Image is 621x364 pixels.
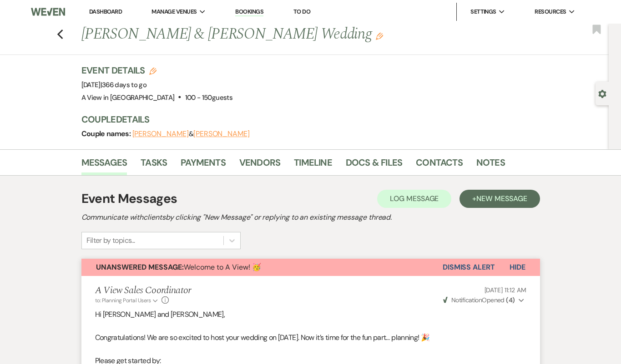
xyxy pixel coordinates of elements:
span: Couple names: [81,129,132,138]
button: Dismiss Alert [443,259,495,276]
h1: [PERSON_NAME] & [PERSON_NAME] Wedding [81,24,489,45]
button: +New Message [459,190,540,208]
span: Hi [PERSON_NAME] and [PERSON_NAME], [95,310,225,319]
img: Weven Logo [31,2,65,21]
h2: Communicate with clients by clicking "New Message" or replying to an existing message thread. [81,212,540,223]
span: [DATE] 11:12 AM [485,286,526,294]
h5: A View Sales Coordinator [95,285,191,296]
a: Messages [81,155,127,175]
span: to: Planning Portal Users [95,297,151,304]
span: 100 - 150 guests [185,93,232,102]
button: [PERSON_NAME] [193,130,250,138]
a: Bookings [235,8,263,16]
a: To Do [293,8,310,15]
span: Manage Venues [151,7,197,16]
span: New Message [476,194,527,203]
a: Tasks [141,155,167,175]
span: | [101,80,146,89]
span: Resources [535,7,566,16]
span: Settings [470,7,496,16]
a: Contacts [416,155,463,175]
h1: Event Messages [81,189,177,208]
div: Filter by topics... [86,235,135,246]
h3: Event Details [81,64,233,77]
button: to: Planning Portal Users [95,296,160,305]
span: & [132,129,250,138]
strong: Unanswered Message: [96,262,184,272]
button: NotificationOpened (4) [442,295,526,305]
a: Vendors [239,155,280,175]
span: Notification [451,296,482,304]
span: Opened [443,296,515,304]
span: 366 days to go [102,80,146,89]
span: Congratulations! We are so excited to host your wedding on [DATE]. Now it’s time for the fun part... [95,333,430,342]
h3: Couple Details [81,113,591,126]
a: Notes [476,155,505,175]
button: Unanswered Message:Welcome to A View! 🥳 [81,259,443,276]
a: Dashboard [89,8,122,15]
a: Timeline [294,155,332,175]
button: Open lead details [598,89,606,98]
span: [DATE] [81,80,147,89]
button: Hide [495,259,540,276]
button: Edit [376,32,383,40]
a: Payments [181,155,226,175]
button: Log Message [377,190,451,208]
button: [PERSON_NAME] [132,130,189,138]
strong: ( 4 ) [506,296,515,304]
span: Hide [510,262,525,272]
a: Docs & Files [346,155,402,175]
span: Welcome to A View! 🥳 [96,262,261,272]
span: A View in [GEOGRAPHIC_DATA] [81,93,175,102]
span: Log Message [390,194,439,203]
